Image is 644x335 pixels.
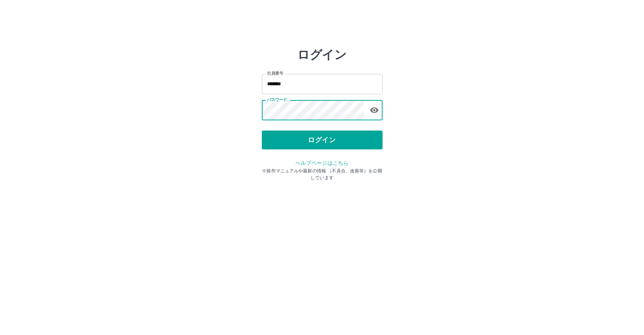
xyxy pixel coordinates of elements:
label: パスワード [267,97,287,103]
h2: ログイン [297,48,347,62]
button: ログイン [262,131,383,149]
p: ※操作マニュアルや最新の情報 （不具合、改善等）を公開しています [262,167,383,181]
label: 社員番号 [267,71,283,76]
a: ヘルプページはこちら [295,160,349,166]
